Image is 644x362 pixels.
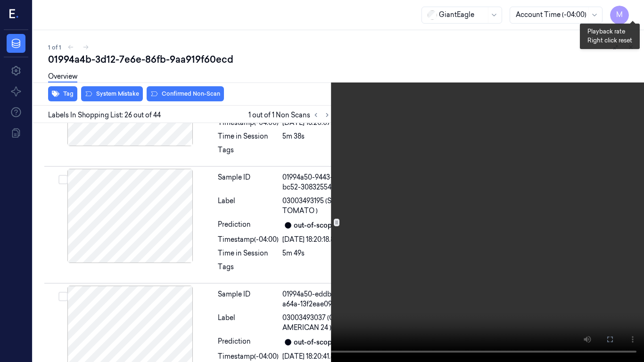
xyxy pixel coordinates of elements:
div: Timestamp (-04:00) [218,118,279,128]
div: [DATE] 18:20:18.883 [282,235,361,245]
div: 01994a50-eddb-73c5-a64a-13f2eae09b72 [282,289,361,309]
a: Overview [48,72,77,82]
span: 03003493195 (S. GRAPE TOMATO ) [282,196,361,216]
span: 1 of 1 [48,43,61,51]
div: Time in Session [218,132,279,141]
button: M [610,6,629,25]
div: [DATE] 18:20:41.819 [282,352,361,362]
div: 01994a4b-3d12-7e6e-86fb-9aa919f60ecd [48,53,636,66]
div: Prediction [218,337,279,348]
div: Tags [218,262,279,277]
span: 03003493037 (GE AMERICAN 24 ) [282,313,361,333]
div: Label [218,313,279,333]
div: Prediction [218,220,279,231]
span: 1 out of 1 Non Scans [248,109,333,121]
div: Sample ID [218,289,279,309]
button: Select row [58,175,68,184]
button: Tag [48,86,77,101]
div: 5m 38s [282,132,361,141]
div: 01994a50-9443-7308-bc52-30832554d9f8 [282,173,361,192]
div: Timestamp (-04:00) [218,352,279,362]
div: Label [218,196,279,216]
div: 5m 49s [282,248,361,258]
div: Tags [218,145,279,160]
div: out-of-scope: 1.0000 [294,337,359,347]
div: Sample ID [218,173,279,192]
div: Time in Session [218,248,279,258]
div: [DATE] 18:20:07.883 [282,118,361,128]
button: Select row [58,292,68,301]
div: out-of-scope: 1.0000 [294,221,359,230]
button: System Mistake [81,86,143,101]
span: Labels In Shopping List: 26 out of 44 [48,110,161,120]
div: Timestamp (-04:00) [218,235,279,245]
button: Confirmed Non-Scan [147,86,224,101]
